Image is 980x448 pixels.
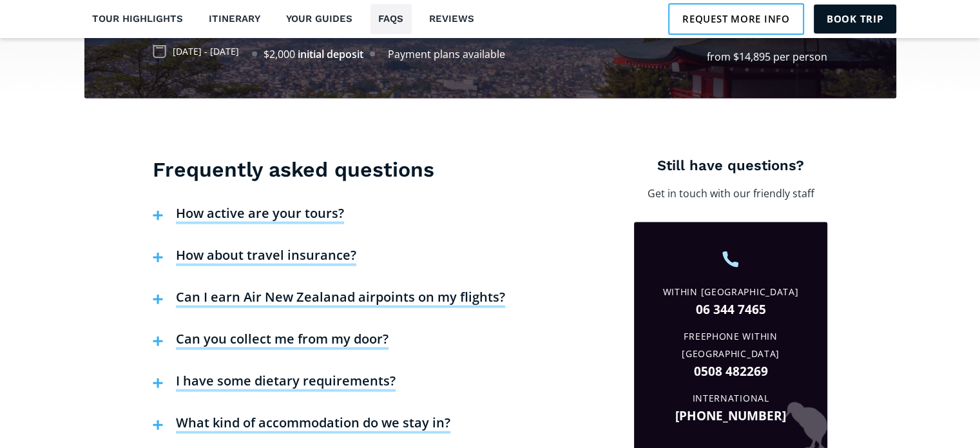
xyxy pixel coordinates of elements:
[146,279,512,321] button: Can I earn Air New Zealanad airpoints on my flights?
[146,363,402,405] button: I have some dietary requirements?
[370,4,412,34] a: FAQs
[146,195,351,237] button: How active are your tours?
[146,405,457,447] button: What kind of accommodation do we stay in?
[773,48,827,66] div: per person
[278,4,361,34] a: Your guides
[644,301,818,318] a: 06 344 7465
[84,4,191,34] a: Tour highlights
[644,284,818,301] div: Within [GEOGRAPHIC_DATA]
[644,328,818,363] div: Freephone Within [GEOGRAPHIC_DATA]
[264,47,295,62] div: $2,000
[634,157,827,175] h4: Still have questions?
[176,247,356,266] h4: How about travel insurance?
[176,331,389,350] h4: Can you collect me from my door?
[176,373,396,392] h4: I have some dietary requirements?
[421,4,483,34] a: Reviews
[146,237,363,279] button: How about travel insurance?
[634,184,827,203] p: Get in touch with our friendly staff
[298,47,363,62] div: initial deposit
[146,321,395,363] button: Can you collect me from my door?
[644,390,818,407] div: International
[388,45,505,64] div: Payment plans available
[176,414,450,434] h4: What kind of accommodation do we stay in?
[668,3,804,34] a: Request more info
[153,157,552,182] h3: Frequently asked questions
[201,4,269,34] a: Itinerary
[644,407,818,425] a: [PHONE_NUMBER]
[176,205,344,224] h4: How active are your tours?
[814,5,896,33] a: Book trip
[733,48,771,66] div: $14,895
[176,289,505,308] h4: Can I earn Air New Zealanad airpoints on my flights?
[173,46,239,57] div: [DATE] - [DATE]
[644,363,818,380] a: 0508 482269
[707,48,731,66] div: from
